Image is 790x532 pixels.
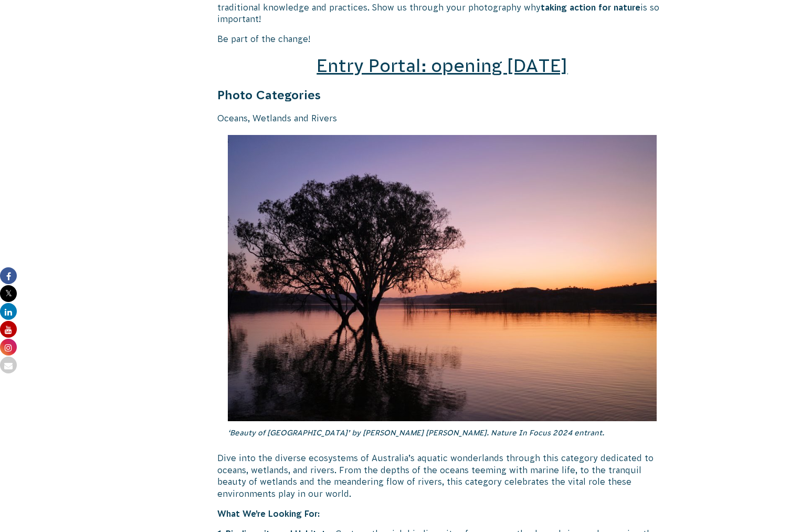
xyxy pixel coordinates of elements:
p: Oceans, Wetlands and Rivers [217,112,668,124]
strong: Photo Categories [217,88,321,102]
strong: taking action for nature [541,3,640,12]
p: Be part of the change! [217,33,668,45]
a: Entry Portal: opening [DATE] [317,56,567,76]
em: ‘Beauty of [GEOGRAPHIC_DATA]’ by [PERSON_NAME] [PERSON_NAME]. Nature In Focus 2024 entrant. [228,429,604,437]
p: Dive into the diverse ecosystems of Australia’s aquatic wonderlands through this category dedicat... [217,452,668,499]
strong: What We’re Looking For: [217,509,320,518]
